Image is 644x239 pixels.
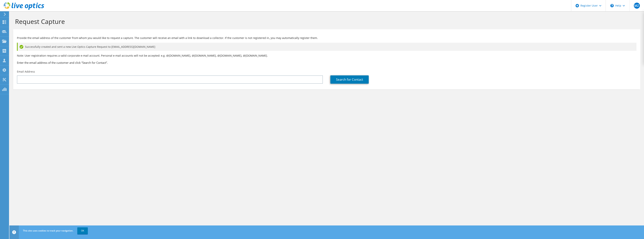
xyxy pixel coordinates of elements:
p: Provide the email address of the customer from whom you would like to request a capture. The cust... [17,36,636,40]
p: Note: User registration requires a valid corporate e-mail account. Personal e-mail accounts will ... [17,54,636,58]
span: MZ [634,3,640,9]
a: OK [77,227,88,234]
svg: \n [610,4,614,7]
label: Email Address [17,70,35,74]
h3: Enter the email address of the customer and click “Search for Contact”. [17,61,636,65]
h1: Request Capture [15,17,636,25]
span: Successfully created and sent a new Live Optics Capture Request to [EMAIL_ADDRESS][DOMAIN_NAME] [25,45,155,49]
a: Search for Contact [330,75,369,84]
span: This site uses cookies to track your navigation. [23,229,73,232]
